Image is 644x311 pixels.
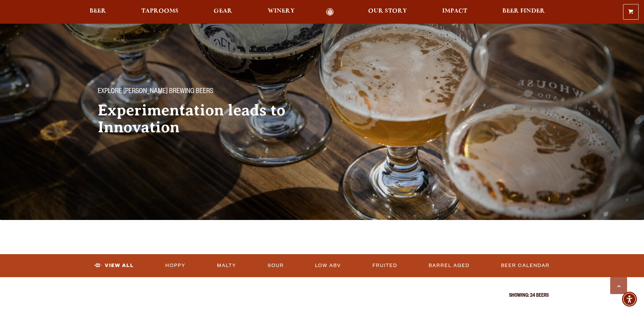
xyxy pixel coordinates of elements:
a: Winery [263,8,299,16]
a: Gear [209,8,237,16]
a: Beer Finder [498,8,549,16]
a: Beer [85,8,111,16]
a: Hoppy [163,258,188,273]
a: Low ABV [312,258,344,273]
span: Taprooms [141,8,178,14]
div: Accessibility Menu [622,292,637,307]
a: Our Story [364,8,411,16]
span: Explore [PERSON_NAME] Brewing Beers [98,88,213,96]
span: Winery [268,8,295,14]
a: Sour [265,258,287,273]
span: Our Story [368,8,407,14]
p: Showing: 24 Beers [96,293,549,299]
span: Gear [214,8,232,14]
a: Malty [214,258,239,273]
a: Barrel Aged [426,258,472,273]
a: Beer Calendar [498,258,552,273]
span: Beer [90,8,106,14]
a: Impact [438,8,472,16]
a: Taprooms [137,8,183,16]
span: Impact [442,8,467,14]
span: Beer Finder [502,8,545,14]
a: Fruited [370,258,400,273]
h2: Experimentation leads to Innovation [98,102,309,136]
a: View All [92,258,137,273]
a: Scroll to top [610,277,627,294]
a: Odell Home [317,8,343,16]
